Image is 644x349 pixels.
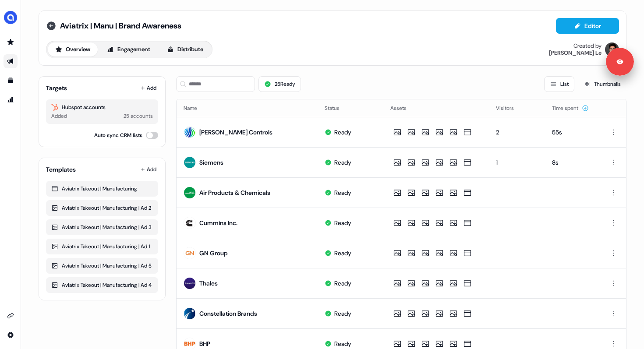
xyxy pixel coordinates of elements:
div: Added [51,112,67,120]
button: Engagement [99,42,158,56]
div: Aviatrix Takeout | Manufacturing | Ad 2 [51,204,153,212]
div: Targets [46,84,67,92]
div: Cummins Inc. [199,219,237,227]
div: Ready [334,249,351,257]
div: BHP [199,339,210,348]
button: Time spent [552,100,589,116]
div: Hubspot accounts [51,103,153,112]
img: Hugh [605,42,619,56]
div: Ready [334,339,351,348]
div: Created by [573,42,602,49]
div: Ready [334,128,351,137]
div: Aviatrix Takeout | Manufacturing [51,184,153,193]
div: 2 [496,128,538,137]
div: Ready [334,188,351,197]
button: List [544,76,574,92]
div: Siemens [199,158,223,167]
a: Editor [556,22,619,32]
button: Status [325,100,350,116]
button: Add [139,82,158,94]
label: Auto sync CRM lists [94,131,142,140]
div: Ready [334,279,351,288]
div: 1 [496,158,538,167]
button: Add [139,163,158,176]
div: Ready [334,309,351,318]
div: Thales [199,279,218,288]
a: Go to attribution [4,93,18,107]
div: Ready [334,158,351,167]
a: Go to integrations [4,309,18,323]
button: Thumbnails [578,76,626,92]
span: Aviatrix | Manu | Brand Awareness [60,21,181,31]
div: Aviatrix Takeout | Manufacturing | Ad 5 [51,261,153,270]
div: [PERSON_NAME] Le [549,49,602,56]
div: [PERSON_NAME] Controls [199,128,272,137]
th: Assets [383,99,488,117]
div: 8s [552,158,592,167]
div: Ready [334,219,351,227]
div: Aviatrix Takeout | Manufacturing | Ad 3 [51,223,153,232]
a: Go to outbound experience [4,54,18,68]
button: Editor [556,18,619,34]
div: GN Group [199,249,228,257]
a: Go to integrations [4,328,18,342]
button: Overview [48,42,98,56]
div: Aviatrix Takeout | Manufacturing | Ad 4 [51,281,153,289]
div: Templates [46,165,76,174]
button: Name [184,100,208,116]
div: 55s [552,128,592,137]
button: Visitors [496,100,524,116]
div: Constellation Brands [199,309,257,318]
button: Distribute [159,42,211,56]
div: Aviatrix Takeout | Manufacturing | Ad 1 [51,242,153,251]
a: Go to templates [4,74,18,88]
button: 25Ready [258,76,301,92]
div: 25 accounts [124,112,153,120]
div: Air Products & Chemicals [199,188,270,197]
a: Go to prospects [4,35,18,49]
